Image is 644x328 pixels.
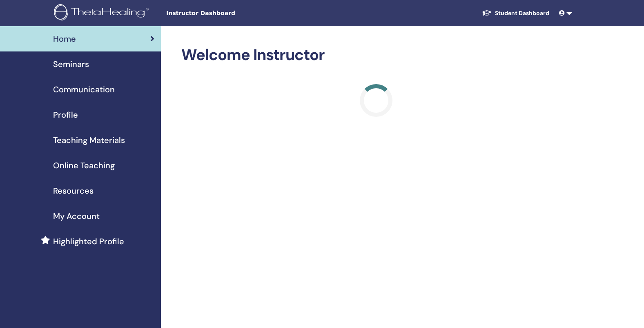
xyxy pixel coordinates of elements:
h2: Welcome Instructor [181,46,570,65]
span: Instructor Dashboard [166,9,289,18]
span: Seminars [53,58,89,70]
img: logo.png [54,4,152,22]
span: Highlighted Profile [53,235,124,248]
span: Home [53,33,76,45]
span: Online Teaching [53,159,115,172]
img: graduation-cap-white.svg [482,9,492,16]
span: Teaching Materials [53,134,125,146]
span: Resources [53,185,94,197]
span: My Account [53,210,100,222]
a: Student Dashboard [475,6,556,21]
span: Communication [53,83,115,96]
span: Profile [53,109,78,121]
